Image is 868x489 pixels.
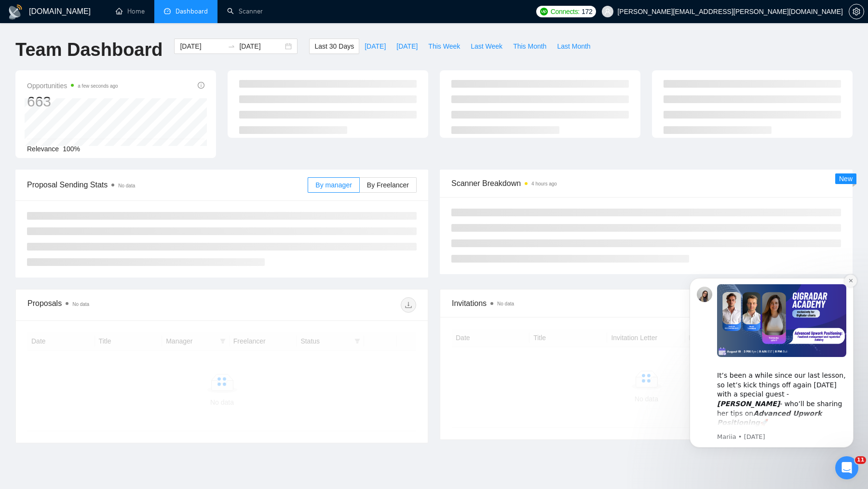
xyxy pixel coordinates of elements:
span: 100% [63,145,80,153]
button: This Week [423,39,465,54]
span: This Month [513,41,546,52]
iframe: Intercom notifications message [675,264,868,463]
span: No data [118,183,135,188]
input: Start date [180,41,224,52]
span: By manager [315,181,352,189]
button: Last Month [552,39,596,54]
div: 663 [27,93,118,111]
div: Proposals [27,297,222,313]
span: swap-right [228,42,235,50]
span: Proposal Sending Stats [27,179,308,191]
span: 11 [855,456,866,464]
span: [DATE] [365,41,386,52]
h1: Team Dashboard [15,39,163,61]
span: By Freelancer [367,181,409,189]
time: a few seconds ago [78,83,118,89]
button: Last 30 Days [309,39,359,54]
span: Relevance [27,145,59,153]
span: [DATE] [396,41,418,52]
span: user [604,8,611,15]
span: Opportunities [27,80,118,92]
span: This Week [428,41,460,52]
a: setting [849,8,864,15]
time: 4 hours ago [531,181,557,186]
a: homeHome [116,7,145,15]
span: Last Week [471,41,502,52]
button: This Month [508,39,552,54]
span: setting [849,8,864,15]
span: to [228,42,235,50]
span: Dashboard [176,7,208,15]
span: Connects: [551,6,580,17]
span: Last 30 Days [314,41,354,52]
span: info-circle [198,82,204,89]
span: Invitations [452,297,841,309]
span: No data [72,302,89,307]
a: searchScanner [227,7,263,15]
iframe: Intercom live chat [835,456,858,479]
button: setting [849,4,864,19]
span: No data [497,301,514,306]
span: dashboard [164,8,171,14]
img: upwork-logo.png [540,8,548,15]
button: [DATE] [391,39,423,54]
img: logo [8,4,23,20]
span: New [839,175,853,183]
span: 172 [582,6,592,17]
button: [DATE] [359,39,391,54]
input: End date [239,41,283,52]
span: Scanner Breakdown [451,177,841,189]
button: Last Week [465,39,508,54]
span: Last Month [557,41,590,52]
